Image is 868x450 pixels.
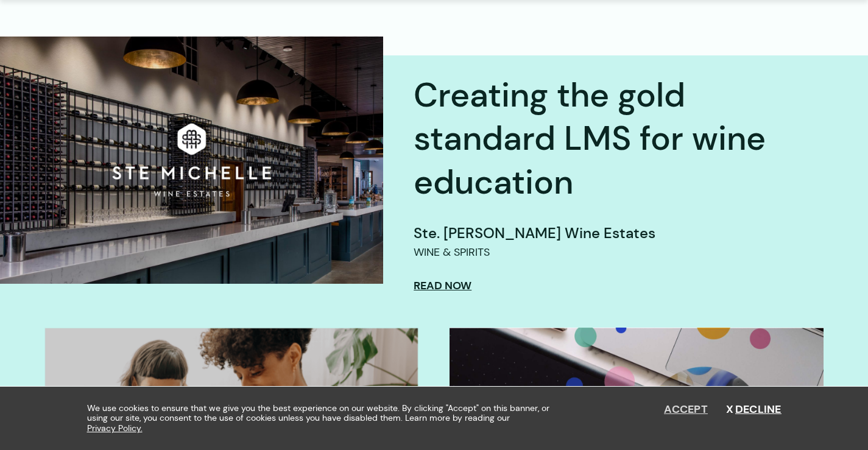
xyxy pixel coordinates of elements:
[664,403,708,417] button: Accept
[87,423,143,434] a: Privacy Policy.
[414,279,471,292] a: Read Now
[87,403,559,434] span: We use cookies to ensure that we give you the best experience on our website. By clicking "Accept...
[414,244,490,261] p: Wine & Spirits
[726,403,782,417] button: Decline
[414,222,783,244] div: Ste. [PERSON_NAME] Wine Estates
[414,74,783,205] h2: Creating the gold standard LMS for wine education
